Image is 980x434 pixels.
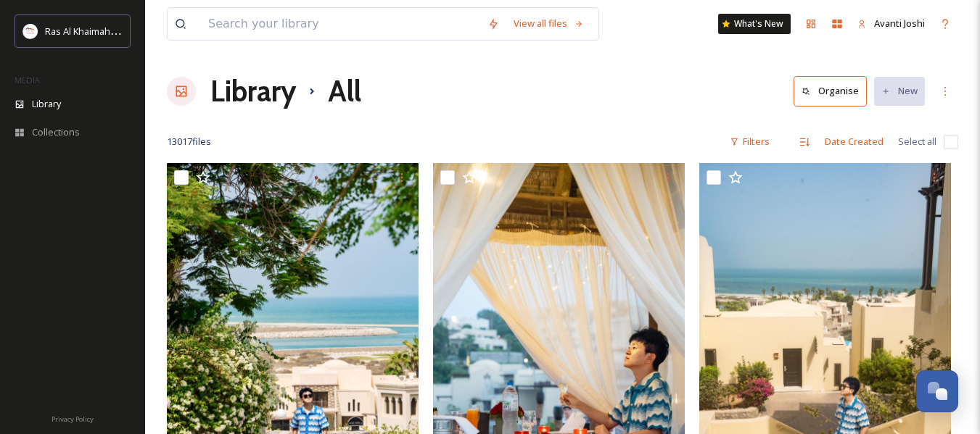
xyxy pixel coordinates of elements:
div: Filters [722,128,777,156]
span: Privacy Policy [52,414,94,424]
span: Collections [32,125,80,139]
a: Organise [794,76,874,106]
span: Ras Al Khaimah Tourism Development Authority [45,24,250,38]
a: View all files [506,9,591,38]
a: Privacy Policy [52,409,94,427]
span: Library [32,97,61,111]
a: Library [210,70,296,113]
input: Search your library [201,8,480,40]
img: Logo_RAKTDA_RGB-01.png [23,24,38,38]
a: What's New [718,14,791,34]
span: Select all [898,135,936,149]
button: Open Chat [916,370,958,412]
span: MEDIA [15,75,40,85]
button: Organise [794,76,867,106]
div: Date Created [818,128,891,156]
h1: All [328,70,361,113]
a: Avanti Joshi [850,9,932,38]
button: New [874,77,925,105]
span: 13017 file s [167,135,211,149]
span: Avanti Joshi [874,17,925,30]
